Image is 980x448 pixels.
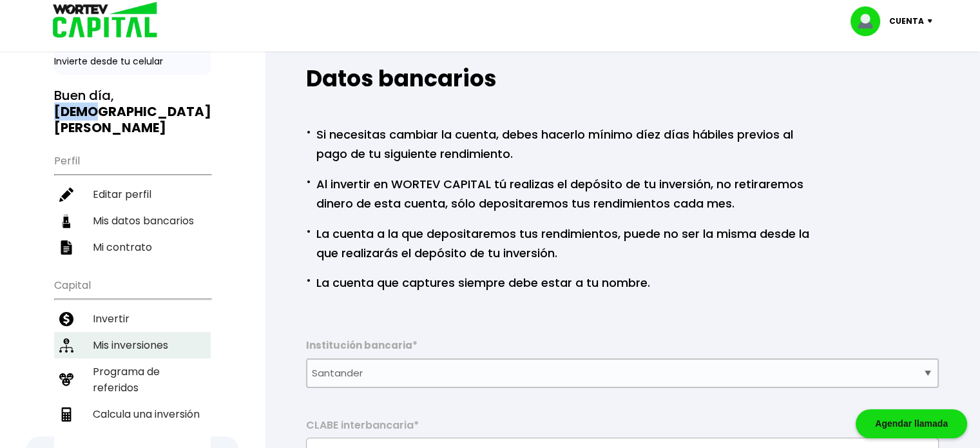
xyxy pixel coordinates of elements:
a: Mis inversiones [54,332,211,358]
img: editar-icon.952d3147.svg [59,188,73,202]
p: La cuenta que captures siempre debe estar a tu nombre. [306,271,650,293]
span: · [306,122,311,142]
span: · [306,172,311,191]
a: Programa de referidos [54,358,211,401]
div: Agendar llamada [856,409,967,438]
h3: Buen día, [54,88,211,136]
a: Mi contrato [54,234,211,260]
p: Invierte desde tu celular [54,55,211,68]
img: calculadora-icon.17d418c4.svg [59,407,73,422]
ul: Perfil [54,146,211,260]
p: La cuenta a la que depositaremos tus rendimientos, puede no ser la misma desde la que realizarás ... [306,222,819,263]
a: Editar perfil [54,181,211,208]
img: icon-down [924,19,941,23]
p: Cuenta [889,12,924,31]
span: · [306,222,311,241]
img: contrato-icon.f2db500c.svg [59,240,73,255]
img: datos-icon.10cf9172.svg [59,214,73,228]
img: inversiones-icon.6695dc30.svg [59,338,73,353]
a: Mis datos bancarios [54,208,211,234]
h2: Datos bancarios [306,66,939,92]
img: profile-image [850,6,889,36]
p: Al invertir en WORTEV CAPITAL tú realizas el depósito de tu inversión, no retiraremos dinero de e... [306,172,819,213]
img: recomiendanos-icon.9b8e9327.svg [59,373,73,387]
p: Si necesitas cambiar la cuenta, debes hacerlo mínimo díez días hábiles previos al pago de tu sigu... [306,122,819,164]
label: Institución bancaria [306,339,939,358]
img: invertir-icon.b3b967d7.svg [59,312,73,326]
b: [DEMOGRAPHIC_DATA] [PERSON_NAME] [54,102,211,137]
a: Calcula una inversión [54,401,211,427]
label: CLABE interbancaria [306,419,939,438]
a: Invertir [54,306,211,332]
span: · [306,271,311,290]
